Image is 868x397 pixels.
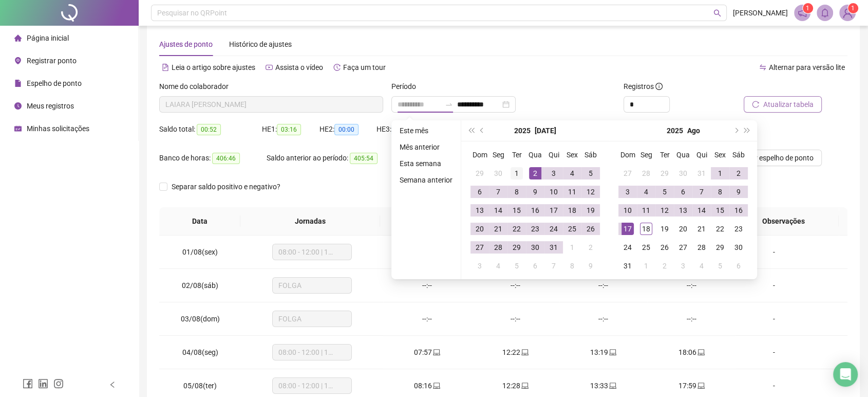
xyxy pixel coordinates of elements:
span: swap [759,64,766,71]
span: 01/08(sex) [182,248,218,256]
span: notification [798,8,807,17]
div: 12 [658,204,671,216]
td: 2025-07-28 [637,164,655,183]
button: year panel [514,120,531,141]
th: Qui [544,146,563,164]
span: [PERSON_NAME] [733,7,788,19]
div: --:-- [655,313,727,324]
div: 8 [714,186,726,198]
div: 29 [474,167,486,179]
div: 3 [621,186,634,198]
td: 2025-07-31 [544,238,563,257]
td: 2025-07-16 [526,201,544,220]
button: super-next-year [742,120,753,141]
div: 12 [584,186,597,198]
div: 21 [695,223,708,235]
div: 12:22 [479,347,551,358]
td: 2025-07-30 [526,238,544,257]
div: 30 [492,167,504,179]
span: instagram [53,378,64,389]
span: laptop [696,382,705,389]
td: 2025-08-29 [711,238,729,257]
div: Saldo total: [159,123,262,135]
div: 20 [474,223,486,235]
div: --:-- [655,280,727,291]
td: 2025-06-30 [489,164,507,183]
td: 2025-08-03 [470,257,489,275]
div: 6 [529,260,541,272]
span: Atualizar tabela [763,99,814,110]
div: 6 [474,186,486,198]
td: 2025-07-30 [674,164,692,183]
span: search [713,9,721,17]
div: --:-- [391,313,463,324]
span: 03/08(dom) [181,315,220,323]
div: HE 3: [376,123,434,135]
div: --:-- [391,280,463,291]
th: Entrada 1 [380,207,467,236]
td: 2025-07-22 [507,220,526,238]
div: 24 [621,241,634,254]
div: 2 [529,167,541,179]
div: 17 [548,204,560,216]
td: 2025-08-02 [729,164,748,183]
div: 4 [492,260,504,272]
span: linkedin [38,378,48,389]
td: 2025-08-23 [729,220,748,238]
div: 13 [677,204,689,216]
div: 4 [566,167,578,179]
sup: 1 [803,3,813,13]
td: 2025-09-03 [674,257,692,275]
div: 3 [548,167,560,179]
div: 6 [732,260,745,272]
div: 18 [640,223,652,235]
span: Ver espelho de ponto [747,152,814,164]
span: 02/08(sáb) [182,281,218,290]
td: 2025-07-18 [563,201,581,220]
span: Histórico de ajustes [229,40,292,48]
div: - [744,246,804,258]
td: 2025-09-04 [692,257,711,275]
div: 14 [695,204,708,216]
span: left [109,381,116,388]
div: 31 [695,167,708,179]
div: - [744,313,804,324]
div: 31 [548,241,560,254]
div: 10 [548,186,560,198]
span: 08:00 - 12:00 | 13:00 - 17:00 [278,244,346,260]
td: 2025-07-29 [655,164,674,183]
td: 2025-08-26 [655,238,674,257]
div: 1 [714,167,726,179]
th: Ter [655,146,674,164]
span: bell [820,8,829,17]
td: 2025-08-05 [655,183,674,201]
span: laptop [608,349,616,356]
th: Sex [563,146,581,164]
span: 405:54 [350,153,378,164]
div: 5 [714,260,726,272]
td: 2025-07-05 [581,164,600,183]
span: Minhas solicitações [27,124,89,133]
th: Qui [692,146,711,164]
label: Nome do colaborador [159,81,235,92]
td: 2025-07-23 [526,220,544,238]
div: 13:33 [568,380,639,391]
div: 18 [566,204,578,216]
td: 2025-07-19 [581,201,600,220]
button: prev-year [477,120,488,141]
td: 2025-08-14 [692,201,711,220]
div: 21 [492,223,504,235]
div: - [744,347,804,358]
td: 2025-08-08 [563,257,581,275]
td: 2025-07-02 [526,164,544,183]
div: 26 [658,241,671,254]
span: FOLGA [278,278,346,293]
td: 2025-08-08 [711,183,729,201]
span: Leia o artigo sobre ajustes [172,63,255,71]
span: Faça um tour [343,63,386,71]
div: 12:28 [479,380,551,391]
span: Observações [737,215,831,227]
td: 2025-08-24 [618,238,637,257]
button: super-prev-year [465,120,477,141]
td: 2025-08-18 [637,220,655,238]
